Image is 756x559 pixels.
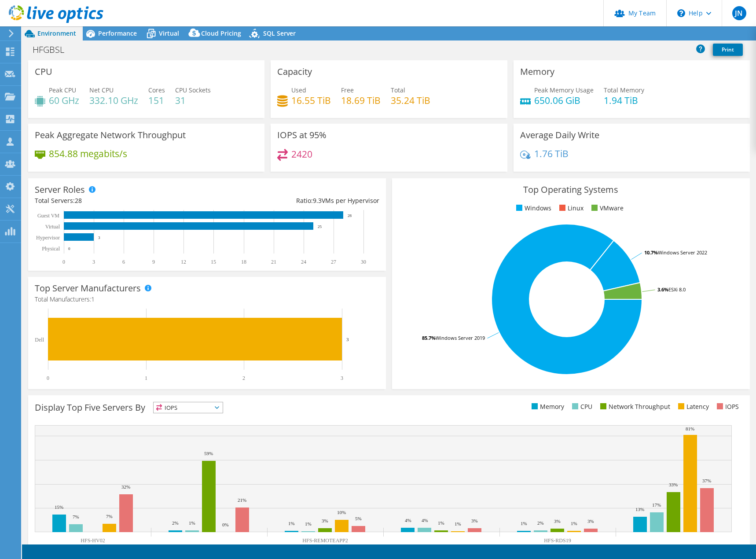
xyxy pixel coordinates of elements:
[361,259,366,265] text: 30
[172,520,179,526] text: 2%
[49,96,79,105] h4: 60 GHz
[348,213,352,218] text: 28
[291,96,331,105] h4: 16.55 TiB
[455,521,461,526] text: 1%
[29,45,78,55] h1: HFGBSL
[520,130,599,140] h3: Average Daily Write
[570,402,592,412] li: CPU
[62,259,65,265] text: 0
[438,520,444,526] text: 1%
[322,518,328,523] text: 3%
[521,521,527,526] text: 1%
[204,451,213,456] text: 59%
[35,283,141,293] h3: Top Server Manufacturers
[175,86,211,94] span: CPU Sockets
[644,249,658,256] tspan: 10.7%
[35,130,186,140] h3: Peak Aggregate Network Throughput
[49,86,76,94] span: Peak CPU
[732,6,746,20] span: JN
[73,514,79,519] text: 7%
[238,497,246,503] text: 21%
[122,259,125,265] text: 6
[189,520,195,526] text: 1%
[713,44,743,56] a: Print
[436,335,485,341] tspan: Windows Server 2019
[557,203,584,213] li: Linux
[47,375,49,381] text: 0
[201,29,241,37] span: Cloud Pricing
[37,213,59,219] text: Guest VM
[514,203,551,213] li: Windows
[537,520,544,526] text: 2%
[92,259,95,265] text: 3
[341,86,354,94] span: Free
[571,521,577,526] text: 1%
[242,375,245,381] text: 2
[277,130,327,140] h3: IOPS at 95%
[45,224,60,230] text: Virtual
[91,295,95,303] span: 1
[98,235,100,240] text: 3
[658,249,707,256] tspan: Windows Server 2022
[422,518,428,523] text: 4%
[68,246,70,251] text: 0
[422,335,436,341] tspan: 85.7%
[55,504,63,510] text: 15%
[207,196,379,206] div: Ratio: VMs per Hypervisor
[554,519,561,524] text: 3%
[534,86,594,94] span: Peak Memory Usage
[89,96,138,105] h4: 332.10 GHz
[331,259,336,265] text: 27
[355,516,362,521] text: 5%
[715,402,739,412] li: IOPS
[271,259,276,265] text: 21
[520,67,554,77] h3: Memory
[145,375,147,381] text: 1
[35,185,85,195] h3: Server Roles
[35,337,44,343] text: Dell
[669,482,678,487] text: 33%
[36,235,60,241] text: Hypervisor
[657,286,668,293] tspan: 3.6%
[175,96,211,105] h4: 31
[181,259,186,265] text: 12
[341,375,343,381] text: 3
[604,86,644,94] span: Total Memory
[37,29,76,37] span: Environment
[159,29,179,37] span: Virtual
[391,96,430,105] h4: 35.24 TiB
[75,196,82,205] span: 28
[635,507,644,512] text: 13%
[598,402,670,412] li: Network Throughput
[148,86,165,94] span: Cores
[391,86,405,94] span: Total
[341,96,381,105] h4: 18.69 TiB
[98,29,137,37] span: Performance
[263,29,296,37] span: SQL Server
[42,246,60,252] text: Physical
[399,185,743,195] h3: Top Operating Systems
[291,86,306,94] span: Used
[277,67,312,77] h3: Capacity
[686,426,694,431] text: 81%
[604,96,644,105] h4: 1.94 TiB
[677,9,685,17] svg: \n
[35,294,379,304] h4: Total Manufacturers:
[337,510,346,515] text: 10%
[589,203,624,213] li: VMware
[587,519,594,524] text: 3%
[471,518,478,523] text: 3%
[405,518,411,523] text: 4%
[676,402,709,412] li: Latency
[313,196,322,205] span: 9.3
[148,96,165,105] h4: 151
[702,478,711,483] text: 37%
[291,149,312,159] h4: 2420
[35,196,207,206] div: Total Servers:
[529,402,564,412] li: Memory
[534,149,569,158] h4: 1.76 TiB
[121,484,130,489] text: 32%
[81,537,105,544] text: HFS-HV02
[211,259,216,265] text: 15
[89,86,114,94] span: Net CPU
